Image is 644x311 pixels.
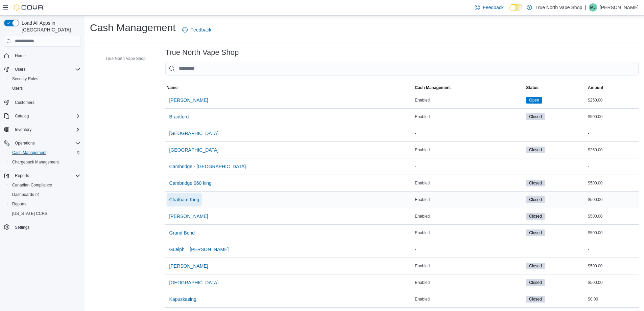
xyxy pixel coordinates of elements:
[14,4,44,11] img: Cova
[19,20,80,33] span: Load All Apps in [GEOGRAPHIC_DATA]
[413,262,525,270] div: Enabled
[12,172,80,180] span: Reports
[169,263,208,269] span: [PERSON_NAME]
[167,209,211,223] button: [PERSON_NAME]
[7,74,83,84] button: Security Roles
[413,279,525,287] div: Enabled
[472,1,506,14] a: Feedback
[413,162,525,171] div: -
[529,197,542,203] span: Closed
[413,96,525,104] div: Enabled
[169,97,208,104] span: [PERSON_NAME]
[169,229,195,236] span: Grand Bend
[169,180,212,186] span: Cambridge 960 king
[9,181,55,189] a: Canadian Compliance
[9,191,80,199] span: Dashboards
[529,147,542,153] span: Closed
[9,209,50,218] a: [US_STATE] CCRS
[12,126,34,134] button: Inventory
[526,113,545,120] span: Closed
[526,279,545,286] span: Closed
[90,21,175,35] h1: Cash Management
[167,93,211,107] button: [PERSON_NAME]
[12,112,31,120] button: Catalog
[587,295,639,303] div: $0.00
[15,53,26,59] span: Home
[105,56,146,61] span: True North Vape Shop
[526,213,545,220] span: Closed
[587,279,639,287] div: $500.00
[9,149,80,157] span: Cash Management
[169,113,189,120] span: Brantford
[9,200,80,208] span: Reports
[12,192,39,197] span: Dashboards
[1,111,83,121] button: Catalog
[169,196,199,203] span: Chatham King
[1,171,83,180] button: Reports
[165,84,414,92] button: Name
[1,97,83,107] button: Customers
[12,65,28,73] button: Users
[529,213,542,219] span: Closed
[167,110,192,124] button: Brantford
[165,48,239,57] h3: True North Vape Shop
[12,159,59,165] span: Chargeback Management
[180,23,214,37] a: Feedback
[526,180,545,186] span: Closed
[12,211,47,216] span: [US_STATE] CCRS
[12,51,80,60] span: Home
[535,3,582,12] p: True North Vape Shop
[167,143,221,157] button: [GEOGRAPHIC_DATA]
[12,172,32,180] button: Reports
[12,86,23,91] span: Users
[12,150,46,155] span: Cash Management
[9,191,42,199] a: Dashboards
[12,76,38,82] span: Security Roles
[587,146,639,154] div: $250.00
[413,196,525,204] div: Enabled
[585,3,586,12] p: |
[587,129,639,137] div: -
[1,51,83,61] button: Home
[529,114,542,120] span: Closed
[7,199,83,209] button: Reports
[167,226,198,240] button: Grand Bend
[167,243,232,256] button: Guelph – [PERSON_NAME]
[12,65,80,73] span: Users
[1,65,83,74] button: Users
[413,212,525,220] div: Enabled
[169,147,219,153] span: [GEOGRAPHIC_DATA]
[9,158,62,166] a: Chargeback Management
[1,138,83,148] button: Operations
[587,196,639,204] div: $500.00
[9,84,80,92] span: Users
[590,3,596,12] span: MJ
[413,113,525,121] div: Enabled
[15,67,25,72] span: Users
[167,176,214,190] button: Cambridge 960 king
[529,280,542,286] span: Closed
[529,263,542,269] span: Closed
[167,292,199,306] button: Kapuskasing
[15,100,34,105] span: Customers
[413,179,525,187] div: Enabled
[167,259,211,273] button: [PERSON_NAME]
[12,139,38,147] button: Operations
[526,263,545,269] span: Closed
[15,173,29,178] span: Reports
[587,212,639,220] div: $500.00
[526,296,545,303] span: Closed
[9,75,41,83] a: Security Roles
[7,209,83,218] button: [US_STATE] CCRS
[15,113,29,119] span: Catalog
[1,222,83,232] button: Settings
[165,62,639,75] input: This is a search bar. As you type, the results lower in the page will automatically filter.
[12,52,28,60] a: Home
[167,276,221,289] button: [GEOGRAPHIC_DATA]
[600,3,639,12] p: [PERSON_NAME]
[12,223,80,231] span: Settings
[167,160,250,173] button: Cambridge - [GEOGRAPHIC_DATA].
[529,180,542,186] span: Closed
[12,223,32,231] a: Settings
[169,296,196,303] span: Kapuskasing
